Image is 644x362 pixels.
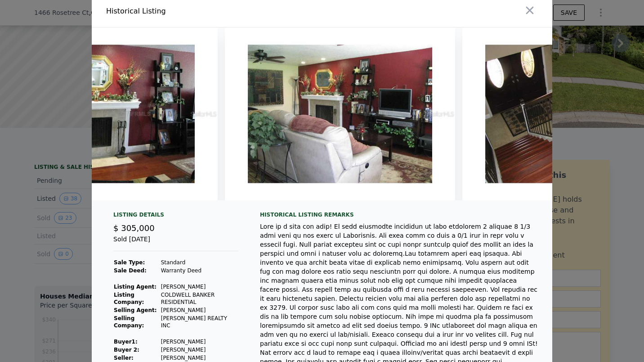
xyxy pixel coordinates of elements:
div: Historical Listing remarks [260,211,538,218]
strong: Seller : [114,355,134,361]
img: Property Img [225,27,455,200]
strong: Sale Type: [114,259,145,266]
span: $ 305,000 [113,223,155,233]
td: Standard [161,258,238,267]
td: [PERSON_NAME] [161,338,238,346]
div: Sold [DATE] [113,235,238,251]
td: [PERSON_NAME] [161,306,238,314]
td: [PERSON_NAME] [161,354,238,362]
td: [PERSON_NAME] REALTY INC [161,314,238,330]
strong: Listing Agent: [114,284,157,290]
strong: Buyer 2: [114,347,139,353]
strong: Sale Deed: [114,267,147,274]
strong: Listing Company: [114,292,144,305]
td: [PERSON_NAME] [161,283,238,291]
div: Listing Details [113,211,238,222]
td: Warranty Deed [161,267,238,275]
strong: Selling Agent: [114,307,157,313]
td: COLDWELL BANKER RESIDENTIAL [161,291,238,306]
div: Historical Listing [106,6,318,17]
strong: Buyer 1 : [114,339,138,345]
strong: Selling Company: [114,315,144,329]
td: [PERSON_NAME] [161,346,238,354]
